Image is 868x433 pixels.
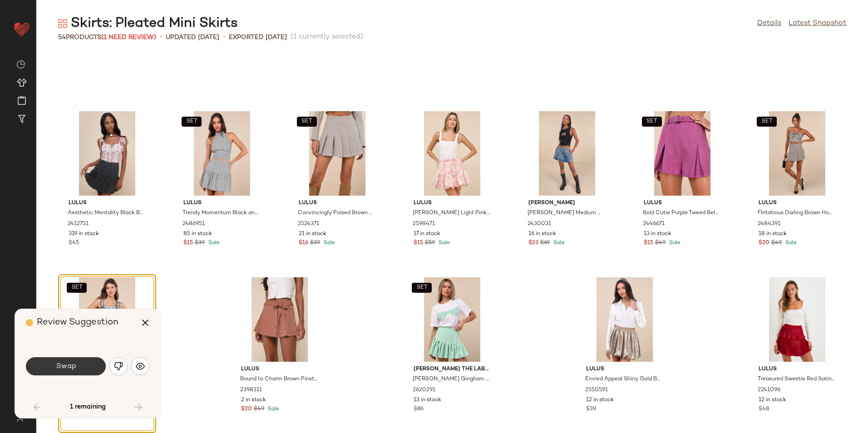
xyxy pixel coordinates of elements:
span: 2446671 [643,220,665,228]
span: Sale [437,240,450,246]
button: Swap [26,357,106,375]
span: 2241096 [758,386,780,394]
span: 2524371 [298,220,319,228]
span: [PERSON_NAME] Medium Wash Pleated Denim Skort [528,209,605,217]
span: • [223,32,225,43]
button: SET [297,117,317,127]
p: updated [DATE] [166,33,219,42]
span: 12 in stock [586,396,614,404]
span: SET [301,118,312,125]
span: Sale [266,406,279,412]
p: Exported [DATE] [229,33,287,42]
span: Lulus [183,199,261,207]
a: Latest Snapshot [789,18,846,29]
button: SET [182,117,202,127]
img: svg%3e [16,60,25,69]
span: 2598471 [413,220,435,228]
span: Lulus [759,199,836,207]
span: SET [646,118,657,125]
span: 2412751 [68,220,89,228]
span: 2486951 [182,220,205,228]
img: 12147361_2413671.jpg [61,277,153,362]
span: 85 in stock [183,230,212,238]
span: Sale [322,240,335,246]
span: Lulus [241,365,318,374]
span: $20 [759,239,769,247]
div: Skirts: Pleated Mini Skirts [58,15,238,33]
span: 54 [58,34,66,41]
span: $48 [759,405,769,413]
button: SET [67,283,87,293]
span: 2398311 [240,386,262,394]
img: 12494401_2598471.jpg [406,111,498,196]
span: $15 [414,239,423,247]
span: $16 [299,239,308,247]
img: 11995121_2486951.jpg [176,111,268,196]
span: 1 remaining [70,403,106,411]
span: 2 in stock [241,396,266,404]
span: SET [186,118,197,125]
span: 21 in stock [299,230,326,238]
span: (1 Need Review) [101,34,156,41]
span: • [160,32,162,43]
span: Envied Appeal Shiny Gold Bubble-Hem Mini Skirt [585,375,662,384]
span: Sale [552,240,565,246]
span: Sale [207,240,220,246]
span: $59 [425,239,435,247]
span: 2620291 [413,386,435,394]
span: $39 [586,405,596,413]
span: Sale [667,240,681,246]
span: Aesthetic Mentality Black Bubble-Hem Mini Skirt [68,209,145,217]
span: 13 in stock [644,230,671,238]
img: heart_red.DM2ytmEG.svg [13,20,31,38]
span: $49 [254,405,264,413]
img: 11985841_2484391.jpg [751,111,843,196]
img: svg%3e [58,19,67,28]
span: Lulus [586,365,663,374]
span: 319 in stock [69,230,99,238]
span: $23 [528,239,538,247]
span: Sale [784,240,797,246]
span: Lulus [414,199,491,207]
span: Bound to Charm Brown Pinstriped Pleated High-Rise Skort [240,375,317,384]
span: Flirtatious Darling Brown Houndstooth Tweed Box Pleated Skort [758,209,835,217]
span: $49 [771,239,782,247]
span: 2484391 [758,220,780,228]
button: SET [757,117,777,127]
span: 12 in stock [759,396,786,404]
img: 11693741_2398311.jpg [234,277,325,362]
span: Treasured Sweetie Red Satin Plisse Tiered Mini Skirt [758,375,835,384]
span: SET [416,285,427,291]
span: $20 [241,405,252,413]
span: 2550591 [585,386,608,394]
span: [PERSON_NAME] [528,199,606,207]
span: Bold Cutie Purple Tweed Belted Pleated Mini Shorts [643,209,720,217]
img: 11818141_2446671.jpg [636,111,728,196]
span: Lulus [299,199,376,207]
img: 12067221_2524371.jpg [291,111,383,196]
span: SET [71,285,82,291]
button: SET [412,283,432,293]
span: $45 [69,239,79,247]
span: Lulus [644,199,721,207]
span: 2430031 [528,220,551,228]
div: Products [58,33,156,42]
span: Swap [55,362,76,371]
span: (1 currently selected) [291,32,363,43]
button: SET [642,117,662,127]
img: 11703621_2412751.jpg [61,111,153,196]
img: 11864281_2430031.jpg [521,111,613,196]
span: Review Suggestion [37,318,118,327]
img: 12255581_2550591.jpg [579,277,671,362]
span: $86 [414,405,424,413]
span: 16 in stock [528,230,556,238]
img: svg%3e [136,362,145,371]
span: $39 [195,239,205,247]
span: $39 [310,239,320,247]
span: 13 in stock [414,396,441,404]
span: Convincingly Poised Brown Plaid Pleated Mini Skirt [298,209,375,217]
span: 18 in stock [759,230,787,238]
span: [PERSON_NAME] Gingham Pleated Mini Skirt [413,375,490,384]
img: svg%3e [11,415,29,422]
span: Lulus [69,199,146,207]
